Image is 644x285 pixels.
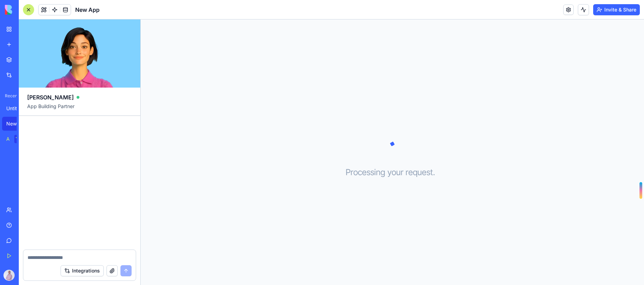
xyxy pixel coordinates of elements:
div: AI Logo Generator [6,136,9,142]
button: Invite & Share [593,4,640,15]
h3: Processing your request [346,167,439,178]
img: logo [5,5,48,15]
span: . [433,167,435,178]
span: New App [75,6,100,14]
div: New App [6,120,26,127]
a: Untitled App [2,101,30,115]
img: ACg8ocKPxrSogUypCh8GR5jzGcRgEt-5SdjhGAhN2V1LPRvESJ5N-2wa0A=s96-c [3,270,15,281]
a: AI Logo GeneratorTRY [2,132,30,146]
span: Recent [2,93,17,99]
span: App Building Partner [27,103,132,115]
button: Integrations [61,265,104,276]
a: New App [2,117,30,131]
div: Untitled App [6,105,26,112]
span: [PERSON_NAME] [27,93,74,101]
div: TRY [14,135,26,143]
